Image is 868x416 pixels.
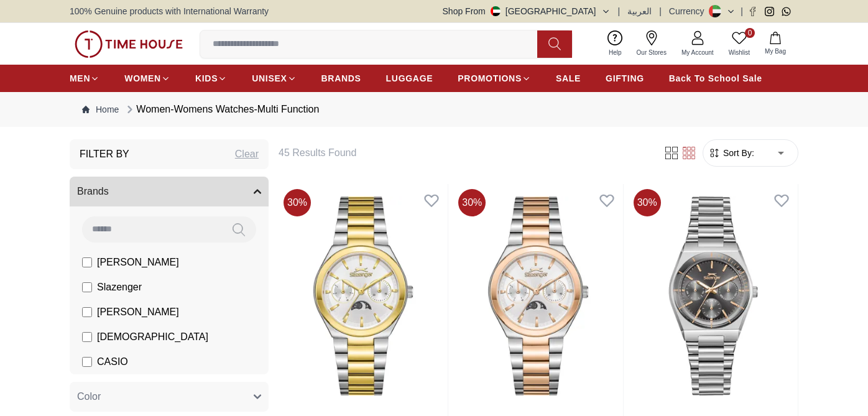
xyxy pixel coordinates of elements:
span: Color [77,389,101,404]
span: GIFTING [606,72,644,85]
span: Help [604,48,627,57]
a: KIDS [195,67,227,90]
a: GIFTING [606,67,644,90]
a: Instagram [765,7,774,16]
span: SALE [556,72,581,85]
img: Slazenger Women's Multifunction Silver Dial Watch - SL.9.2468.4.05 [279,184,448,408]
a: Home [82,103,119,116]
input: CASIO [82,357,92,367]
span: | [741,5,743,17]
a: Facebook [748,7,757,16]
span: PROMOTIONS [458,72,522,85]
span: WOMEN [124,72,161,85]
button: العربية [627,5,652,17]
input: Slazenger [82,282,92,292]
a: LUGGAGE [386,67,433,90]
a: Help [601,28,629,60]
img: United Arab Emirates [491,6,501,16]
nav: Breadcrumb [70,92,798,127]
a: Our Stores [629,28,674,60]
a: MEN [70,67,99,90]
span: | [659,5,662,17]
span: MEN [70,72,90,85]
span: LUGGAGE [386,72,433,85]
span: Sort By: [721,147,754,159]
span: KIDS [195,72,218,85]
span: 0 [745,28,755,38]
a: Back To School Sale [669,67,762,90]
h6: 45 Results Found [279,146,648,160]
input: [PERSON_NAME] [82,307,92,317]
div: Clear [235,147,259,162]
button: Sort By: [708,147,754,159]
a: 0Wishlist [721,28,757,60]
span: UNISEX [252,72,287,85]
input: [PERSON_NAME] [82,257,92,267]
span: Brands [77,184,109,199]
span: BRANDS [321,72,361,85]
span: | [618,5,621,17]
span: [DEMOGRAPHIC_DATA] [97,330,208,344]
a: PROMOTIONS [458,67,531,90]
img: Slazenger Women's Multifunction Silver Dial Watch - SL.9.2468.4.04 [453,184,622,408]
span: My Bag [760,47,791,56]
a: SALE [556,67,581,90]
span: 30 % [634,189,661,216]
input: [DEMOGRAPHIC_DATA] [82,332,92,342]
span: 30 % [458,189,486,216]
span: Wishlist [724,48,755,57]
a: Whatsapp [782,7,791,16]
span: Slazenger [97,280,142,295]
div: Women-Womens Watches-Multi Function [124,102,319,117]
img: Slazenger Women's Multifunction Gun Dial Watch - SL.9.2467.4.05 [629,184,798,408]
button: Shop From[GEOGRAPHIC_DATA] [443,5,611,17]
span: [PERSON_NAME] [97,255,179,270]
span: CASIO [97,354,128,369]
img: ... [75,30,183,58]
a: WOMEN [124,67,170,90]
span: My Account [676,48,719,57]
h3: Filter By [80,147,129,162]
button: My Bag [757,29,793,58]
button: Color [70,382,269,412]
div: Currency [669,5,709,17]
span: 100% Genuine products with International Warranty [70,5,269,17]
span: 30 % [284,189,311,216]
button: Brands [70,177,269,206]
span: Our Stores [632,48,672,57]
a: BRANDS [321,67,361,90]
span: Back To School Sale [669,72,762,85]
a: UNISEX [252,67,296,90]
span: [PERSON_NAME] [97,305,179,320]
